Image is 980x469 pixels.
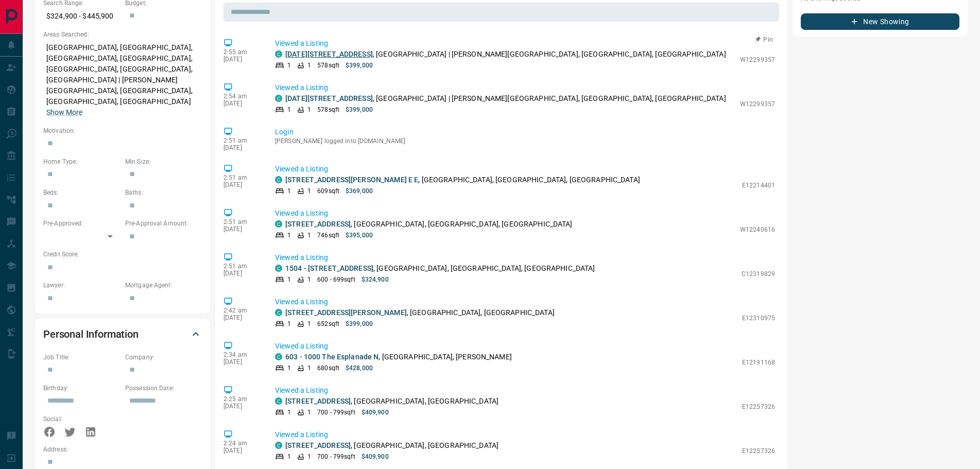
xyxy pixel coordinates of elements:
p: Viewed a Listing [275,82,775,93]
p: Viewed a Listing [275,38,775,49]
p: 2:51 am [223,263,260,270]
p: 1 [287,363,291,373]
p: [DATE] [223,314,260,321]
p: Beds: [43,188,120,197]
p: Min Size: [125,157,202,166]
p: E12191168 [742,358,775,367]
p: Address: [43,445,202,454]
div: Personal Information [43,322,202,346]
p: 1 [307,319,311,328]
p: , [GEOGRAPHIC_DATA], [GEOGRAPHIC_DATA] [285,396,498,407]
p: 1 [287,275,291,284]
p: 1 [307,186,311,196]
p: 680 sqft [317,363,339,373]
p: [PERSON_NAME] logged into [DOMAIN_NAME] [275,137,775,145]
p: Pre-Approval Amount: [125,219,202,228]
p: $369,000 [346,186,373,196]
p: 1 [287,61,291,70]
p: Viewed a Listing [275,385,775,396]
div: condos.ca [275,50,282,58]
p: [DATE] [223,358,260,366]
p: 600 - 699 sqft [317,275,355,284]
p: $409,900 [362,452,389,461]
p: Credit Score: [43,250,202,259]
p: W12299357 [740,55,775,64]
p: Viewed a Listing [275,297,775,307]
p: 578 sqft [317,61,339,70]
button: New Showing [801,13,959,30]
p: C12319829 [742,269,775,279]
a: 603 - 1000 The Esplanade N [285,353,379,361]
p: Birthday: [43,384,120,393]
a: [STREET_ADDRESS] [285,397,351,405]
p: [DATE] [223,403,260,410]
p: 1 [287,186,291,196]
p: Possession Date: [125,384,202,393]
div: condos.ca [275,220,282,228]
p: , [GEOGRAPHIC_DATA] | [PERSON_NAME][GEOGRAPHIC_DATA], [GEOGRAPHIC_DATA], [GEOGRAPHIC_DATA] [285,49,726,60]
p: 746 sqft [317,231,339,240]
p: [DATE] [223,100,260,107]
p: $395,000 [346,231,373,240]
div: condos.ca [275,397,282,405]
p: 2:25 am [223,395,260,403]
p: [DATE] [223,447,260,454]
p: , [GEOGRAPHIC_DATA], [GEOGRAPHIC_DATA], [GEOGRAPHIC_DATA] [285,263,595,274]
p: , [GEOGRAPHIC_DATA] | [PERSON_NAME][GEOGRAPHIC_DATA], [GEOGRAPHIC_DATA], [GEOGRAPHIC_DATA] [285,93,726,104]
p: Baths: [125,188,202,197]
p: Job Title: [43,353,120,362]
p: $399,000 [346,105,373,114]
p: 2:51 am [223,137,260,144]
p: 2:55 am [223,48,260,56]
div: condos.ca [275,95,282,102]
p: [DATE] [223,225,260,233]
p: Pre-Approved: [43,219,120,228]
div: condos.ca [275,176,282,183]
h2: Personal Information [43,326,139,342]
p: 2:51 am [223,174,260,181]
p: 1 [307,452,311,461]
p: E12257326 [742,402,775,411]
div: condos.ca [275,265,282,272]
a: [STREET_ADDRESS] [285,441,351,449]
p: $399,000 [346,61,373,70]
p: E12310975 [742,314,775,323]
button: Pin [749,35,779,44]
p: Areas Searched: [43,30,202,39]
p: 1 [307,363,311,373]
p: [DATE] [223,56,260,63]
p: , [GEOGRAPHIC_DATA], [PERSON_NAME] [285,352,512,362]
p: W12240616 [740,225,775,234]
button: Show More [46,107,82,118]
p: 2:42 am [223,307,260,314]
p: W12299357 [740,99,775,109]
a: [STREET_ADDRESS][PERSON_NAME] [285,308,407,317]
p: E12214401 [742,181,775,190]
p: Motivation: [43,126,202,135]
p: 1 [287,105,291,114]
a: [STREET_ADDRESS][PERSON_NAME] E E [285,176,418,184]
p: Login [275,127,775,137]
p: 700 - 799 sqft [317,408,355,417]
p: Social: [43,414,120,424]
p: [DATE] [223,270,260,277]
p: 609 sqft [317,186,339,196]
p: 2:34 am [223,351,260,358]
p: 1 [307,61,311,70]
p: 2:24 am [223,440,260,447]
a: [STREET_ADDRESS] [285,220,351,228]
a: [DATE][STREET_ADDRESS] [285,50,373,58]
p: $428,000 [346,363,373,373]
p: 700 - 799 sqft [317,452,355,461]
p: 2:51 am [223,218,260,225]
p: 1 [307,231,311,240]
p: $324,900 [362,275,389,284]
p: , [GEOGRAPHIC_DATA], [GEOGRAPHIC_DATA] [285,307,555,318]
p: Viewed a Listing [275,208,775,219]
div: condos.ca [275,353,282,360]
p: $399,000 [346,319,373,328]
p: 1 [307,105,311,114]
p: 1 [287,319,291,328]
div: condos.ca [275,442,282,449]
p: 578 sqft [317,105,339,114]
